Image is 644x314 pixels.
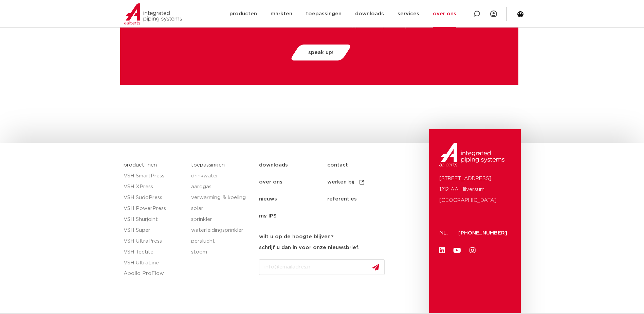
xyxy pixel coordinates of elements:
a: waterleidingsprinkler [191,225,252,236]
iframe: reCAPTCHA [259,280,362,307]
a: toepassingen [191,162,225,168]
nav: Menu [259,157,426,225]
img: send.svg [372,264,379,271]
strong: wilt u op de hoogte blijven? [259,234,333,239]
a: contact [327,157,395,174]
a: VSH PowerPress [124,203,185,214]
strong: schrijf u dan in voor onze nieuwsbrief. [259,245,360,250]
a: VSH Shurjoint [124,214,185,225]
a: referenties [327,191,395,208]
span: speak up! [308,50,333,55]
a: my IPS [259,208,327,225]
a: over ons [259,174,327,191]
a: VSH SmartPress [124,171,185,181]
a: VSH Super [124,225,185,236]
p: NL: [439,228,450,239]
a: VSH UltraPress [124,236,185,247]
a: perslucht [191,236,252,247]
a: VSH UltraLine [124,258,185,268]
a: sprinkler [191,214,252,225]
a: nieuws [259,191,327,208]
a: solar [191,203,252,214]
a: drinkwater [191,171,252,181]
a: werken bij [327,174,395,191]
a: speak up! [290,45,352,60]
a: [PHONE_NUMBER] [458,230,507,235]
p: [STREET_ADDRESS] 1212 AA Hilversum [GEOGRAPHIC_DATA] [439,173,511,206]
input: info@emailadres.nl [259,259,385,275]
a: Apollo ProFlow [124,268,185,279]
a: VSH SudoPress [124,192,185,203]
a: stoom [191,247,252,258]
a: VSH XPress [124,181,185,192]
a: verwarming & koeling [191,192,252,203]
a: aardgas [191,181,252,192]
a: downloads [259,157,327,174]
a: productlijnen [124,162,157,168]
a: VSH Tectite [124,247,185,258]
